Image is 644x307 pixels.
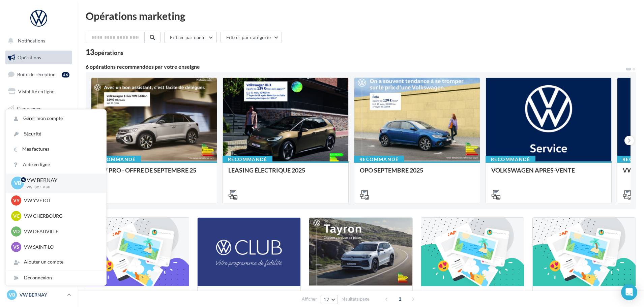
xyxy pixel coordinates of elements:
[24,213,98,219] p: VW CHERBOURG
[20,291,64,298] p: VW BERNAY
[4,85,74,99] a: Visibilité en ligne
[4,51,74,65] a: Opérations
[324,297,329,302] span: 12
[621,284,637,300] div: Open Intercom Messenger
[86,11,636,21] div: Opérations marketing
[360,167,474,180] div: OPO SEPTEMBRE 2025
[17,71,56,77] span: Boîte de réception
[86,49,123,56] div: 13
[18,55,41,60] span: Opérations
[6,126,106,142] a: Sécurité
[27,184,95,190] p: vw-ber-vau
[491,167,606,180] div: VOLKSWAGEN APRES-VENTE
[13,213,20,219] span: VC
[221,32,282,43] button: Filtrer par catégorie
[6,254,106,270] div: Ajouter un compte
[394,294,405,304] span: 1
[91,156,141,163] div: Recommandé
[6,157,106,172] a: Aide en ligne
[4,67,74,82] a: Boîte de réception46
[354,156,404,163] div: Recommandé
[223,156,272,163] div: Recommandé
[24,197,98,204] p: VW YVETOT
[4,191,74,211] a: Campagnes DataOnDemand
[6,270,106,285] div: Déconnexion
[24,244,98,250] p: VW SAINT-LO
[4,34,71,48] button: Notifications
[164,32,217,43] button: Filtrer par canal
[4,118,74,132] a: Contacts
[342,296,370,302] span: résultats/page
[94,50,123,56] div: opérations
[4,152,74,166] a: Calendrier
[62,72,69,78] div: 46
[321,295,338,304] button: 12
[97,167,211,180] div: VW PRO - OFFRE DE SEPTEMBRE 25
[13,228,20,235] span: VD
[6,111,106,126] a: Gérer mon compte
[4,168,74,188] a: PLV et print personnalisable
[18,38,45,43] span: Notifications
[302,296,317,302] span: Afficher
[13,197,20,204] span: VY
[18,89,54,94] span: Visibilité en ligne
[9,291,15,298] span: VB
[27,176,95,184] p: VW BERNAY
[86,64,625,69] div: 6 opérations recommandées par votre enseigne
[228,167,343,180] div: LEASING ÉLECTRIQUE 2025
[17,105,41,111] span: Campagnes
[13,244,19,250] span: VS
[5,288,72,301] a: VB VW BERNAY
[486,156,535,163] div: Recommandé
[24,228,98,235] p: VW DEAUVILLE
[6,142,106,157] a: Mes factures
[14,179,21,187] span: VB
[4,135,74,149] a: Médiathèque
[4,101,74,116] a: Campagnes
